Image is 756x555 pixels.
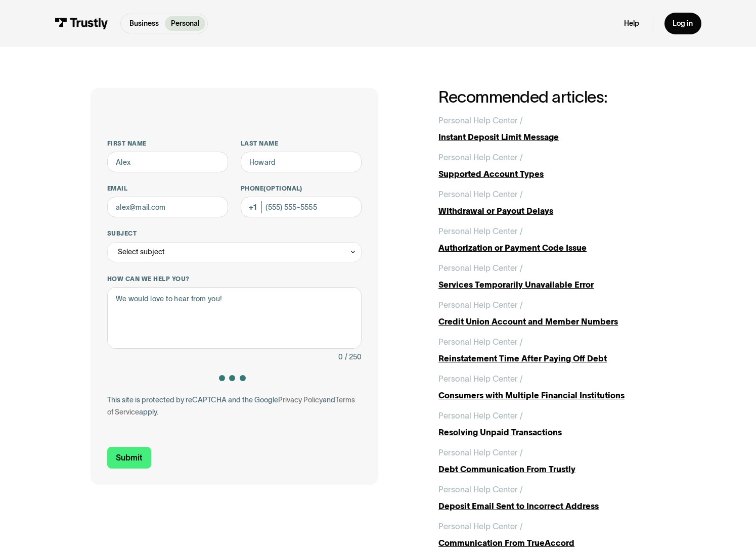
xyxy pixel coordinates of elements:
[107,152,228,172] input: Alex
[438,151,523,163] div: Personal Help Center /
[438,88,665,106] h2: Recommended articles:
[55,18,108,29] img: Trustly Logo
[664,13,701,34] a: Log in
[438,242,665,254] div: Authorization or Payment Code Issue
[171,18,199,29] p: Personal
[107,184,228,193] label: Email
[118,246,165,258] div: Select subject
[438,188,665,217] a: Personal Help Center /Withdrawal or Payout Delays
[438,373,523,385] div: Personal Help Center /
[438,225,523,237] div: Personal Help Center /
[438,262,523,274] div: Personal Help Center /
[438,114,665,143] a: Personal Help Center /Instant Deposit Limit Message
[241,140,362,148] label: Last name
[438,463,665,475] div: Debt Communication From Trustly
[438,299,523,311] div: Personal Help Center /
[241,152,362,172] input: Howard
[438,262,665,291] a: Personal Help Center /Services Temporarily Unavailable Error
[241,184,362,193] label: Phone
[438,188,523,200] div: Personal Help Center /
[123,16,164,31] a: Business
[438,279,665,291] div: Services Temporarily Unavailable Error
[107,275,362,283] label: How can we help you?
[438,299,665,328] a: Personal Help Center /Credit Union Account and Member Numbers
[438,520,665,549] a: Personal Help Center /Communication From TrueAccord
[438,168,665,180] div: Supported Account Types
[107,229,362,238] label: Subject
[438,336,523,348] div: Personal Help Center /
[438,446,523,458] div: Personal Help Center /
[438,520,523,532] div: Personal Help Center /
[107,447,151,469] input: Submit
[438,389,665,401] div: Consumers with Multiple Financial Institutions
[278,396,323,404] a: Privacy Policy
[107,140,228,148] label: First name
[241,197,362,217] input: (555) 555-5555
[438,114,523,126] div: Personal Help Center /
[438,352,665,364] div: Reinstatement Time After Paying Off Debt
[438,373,665,401] a: Personal Help Center /Consumers with Multiple Financial Institutions
[438,151,665,180] a: Personal Help Center /Supported Account Types
[438,225,665,254] a: Personal Help Center /Authorization or Payment Code Issue
[438,409,665,438] a: Personal Help Center /Resolving Unpaid Transactions
[438,537,665,549] div: Communication From TrueAccord
[438,500,665,512] div: Deposit Email Sent to Incorrect Address
[107,394,362,419] div: This site is protected by reCAPTCHA and the Google and apply.
[438,483,665,512] a: Personal Help Center /Deposit Email Sent to Incorrect Address
[438,483,523,495] div: Personal Help Center /
[438,205,665,217] div: Withdrawal or Payout Delays
[438,426,665,438] div: Resolving Unpaid Transactions
[338,351,343,363] div: 0
[345,351,362,363] div: / 250
[263,185,302,192] span: (Optional)
[438,315,665,328] div: Credit Union Account and Member Numbers
[624,19,639,28] a: Help
[165,16,205,31] a: Personal
[438,131,665,143] div: Instant Deposit Limit Message
[107,197,228,217] input: alex@mail.com
[438,409,523,422] div: Personal Help Center /
[129,18,159,29] p: Business
[673,19,693,28] div: Log in
[438,336,665,364] a: Personal Help Center /Reinstatement Time After Paying Off Debt
[438,446,665,475] a: Personal Help Center /Debt Communication From Trustly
